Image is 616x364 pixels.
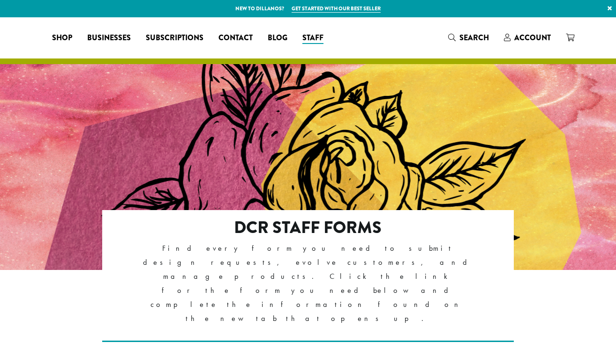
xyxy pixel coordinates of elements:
h2: DCR Staff Forms [143,218,473,238]
a: Search [441,30,496,45]
span: Staff [302,32,323,44]
span: Subscriptions [146,32,203,44]
span: Blog [268,32,287,44]
span: Contact [218,32,253,44]
span: Search [459,32,489,43]
p: Find every form you need to submit design requests, evolve customers, and manage products. Click ... [143,241,473,326]
span: Businesses [87,32,131,44]
a: Shop [45,30,80,45]
a: Get started with our best seller [292,5,381,13]
span: Shop [52,32,72,44]
a: Staff [295,30,331,45]
span: Account [514,32,551,43]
